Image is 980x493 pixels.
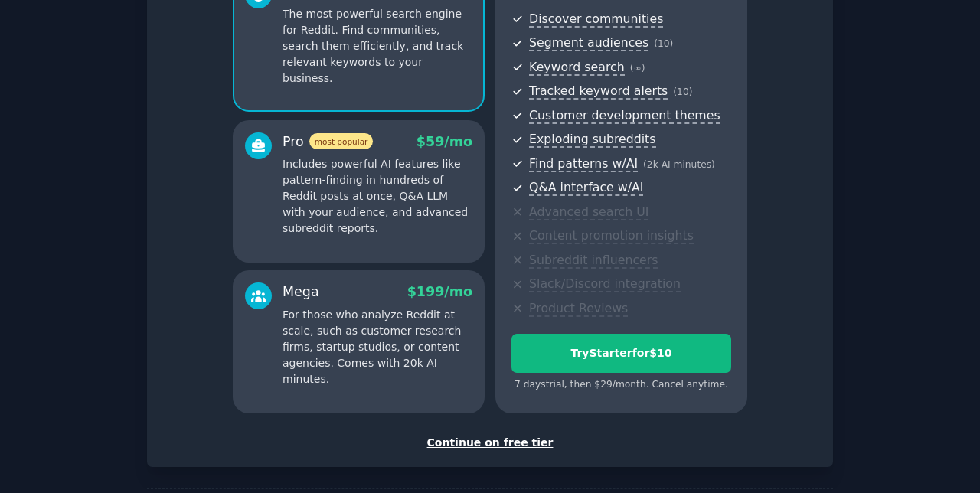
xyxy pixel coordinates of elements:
span: Discover communities [529,11,663,28]
span: Content promotion insights [529,228,694,244]
span: Advanced search UI [529,204,648,220]
span: Slack/Discord integration [529,276,681,292]
span: ( 2k AI minutes ) [643,159,715,170]
span: ( 10 ) [654,38,673,49]
span: Tracked keyword alerts [529,83,668,100]
div: Continue on free tier [163,435,817,451]
span: Segment audiences [529,35,648,51]
span: ( ∞ ) [630,63,645,73]
span: Exploding subreddits [529,132,655,148]
span: $ 59 /mo [416,134,472,149]
p: For those who analyze Reddit at scale, such as customer research firms, startup studios, or conte... [283,307,472,387]
span: Subreddit influencers [529,253,658,269]
span: $ 199 /mo [407,284,472,299]
span: Find patterns w/AI [529,156,638,172]
span: Customer development themes [529,108,720,124]
button: TryStarterfor$10 [511,334,731,373]
p: Includes powerful AI features like pattern-finding in hundreds of Reddit posts at once, Q&A LLM w... [283,156,472,237]
div: Try Starter for $10 [512,345,730,361]
span: ( 10 ) [673,87,692,97]
span: Keyword search [529,60,625,76]
p: The most powerful search engine for Reddit. Find communities, search them efficiently, and track ... [283,6,472,87]
span: most popular [309,133,374,149]
span: Q&A interface w/AI [529,180,643,196]
div: Mega [283,282,319,302]
div: 7 days trial, then $ 29 /month . Cancel anytime. [511,378,731,392]
span: Product Reviews [529,301,628,317]
div: Pro [283,132,373,152]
